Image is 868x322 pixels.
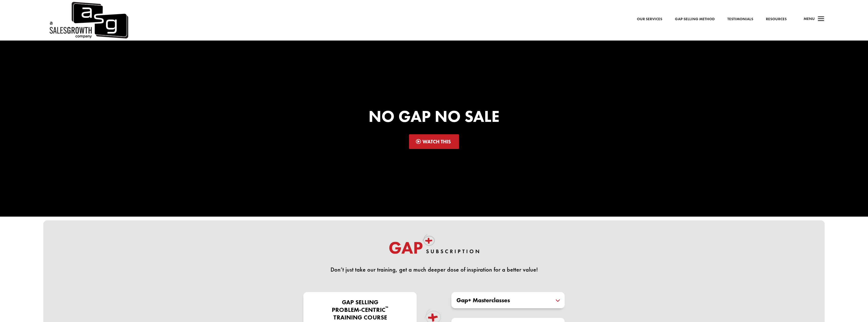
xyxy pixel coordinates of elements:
a: Gap Selling Method [675,16,715,23]
a: Testimonials [727,16,753,23]
span: Menu [804,16,815,21]
h5: Gap+ Masterclasses [456,297,560,303]
span: a [816,14,826,24]
a: Watch This [409,134,459,149]
a: Our Services [637,16,662,23]
img: Gap Subscription [389,234,480,259]
sup: ™ [385,305,388,310]
h1: No Gap No Sale [297,108,571,127]
p: Don’t just take our training, get a much deeper dose of inspiration for a better value! [297,267,571,273]
a: Resources [766,16,787,23]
